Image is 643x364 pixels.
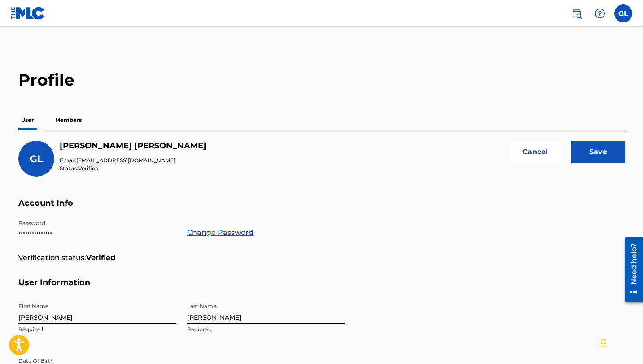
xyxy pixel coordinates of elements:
[18,325,176,334] p: Required
[11,7,45,20] img: MLC Logo
[52,111,84,130] p: Members
[571,141,625,163] input: Save
[18,70,625,90] h2: Profile
[601,330,606,357] div: Drag
[76,157,175,164] span: [EMAIL_ADDRESS][DOMAIN_NAME]
[595,8,605,19] img: help
[60,141,206,151] h5: Griffin Langsdale
[60,156,206,165] p: Email:
[86,252,115,263] strong: Verified
[618,233,643,305] iframe: Resource Center
[568,4,586,22] a: Public Search
[614,4,632,22] div: User Menu
[18,219,176,227] p: Password
[18,252,86,263] p: Verification status:
[598,321,643,364] iframe: Chat Widget
[187,227,254,238] a: Change Password
[18,198,625,219] h5: Account Info
[18,277,625,299] h5: User Information
[78,165,99,172] span: Verified
[187,325,345,334] p: Required
[508,141,562,163] button: Cancel
[18,111,36,130] p: User
[60,165,206,173] p: Status:
[30,153,43,165] span: GL
[18,227,176,238] p: •••••••••••••••
[571,8,582,19] img: search
[591,4,609,22] div: Help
